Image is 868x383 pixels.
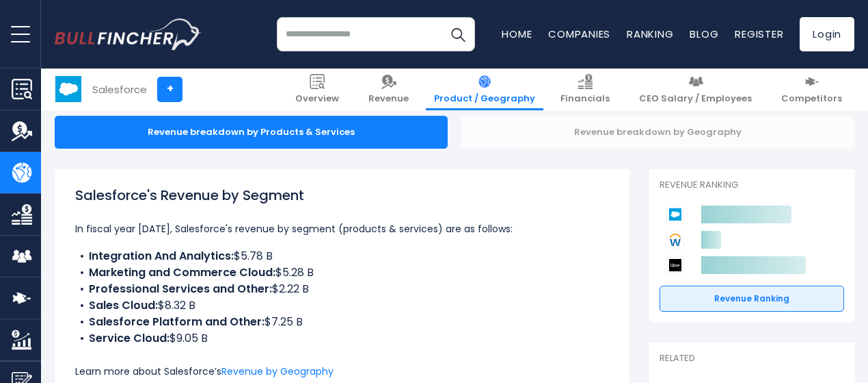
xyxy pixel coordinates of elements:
[461,116,854,149] div: Revenue breakdown by Geography
[781,93,842,105] span: Competitors
[89,330,169,346] b: Service Cloud:
[368,93,409,105] span: Revenue
[75,185,608,206] h1: Salesforce's Revenue by Segment
[502,27,532,41] a: Home
[639,93,752,105] span: CEO Salary / Employees
[75,248,608,264] li: $5.78 B
[441,17,475,51] button: Search
[660,180,844,191] p: Revenue Ranking
[426,69,543,110] a: Product / Geography
[75,221,608,237] p: In fiscal year [DATE], Salesforce's revenue by segment (products & services) are as follows:
[666,206,684,223] img: Salesforce competitors logo
[55,76,81,102] img: CRM logo
[627,27,673,41] a: Ranking
[55,18,202,50] img: bullfincher logo
[75,264,608,281] li: $5.28 B
[75,314,608,330] li: $7.25 B
[800,17,854,51] a: Login
[360,69,417,110] a: Revenue
[92,82,147,97] div: Salesforce
[666,256,684,274] img: Uber Technologies competitors logo
[552,69,618,110] a: Financials
[660,353,844,365] p: Related
[89,297,158,313] b: Sales Cloud:
[434,93,535,105] span: Product / Geography
[89,281,272,297] b: Professional Services and Other:
[55,18,202,50] a: Go to homepage
[157,77,182,102] a: +
[560,93,610,105] span: Financials
[75,297,608,314] li: $8.32 B
[75,363,608,380] p: Learn more about Salesforce’s
[735,27,783,41] a: Register
[295,93,339,105] span: Overview
[89,264,275,280] b: Marketing and Commerce Cloud:
[55,116,448,149] div: Revenue breakdown by Products & Services
[660,286,844,312] a: Revenue Ranking
[287,69,347,110] a: Overview
[773,69,850,110] a: Competitors
[75,330,608,347] li: $9.05 B
[89,248,234,264] b: Integration And Analytics:
[89,314,265,330] b: Salesforce Platform and Other:
[548,27,610,41] a: Companies
[631,69,760,110] a: CEO Salary / Employees
[221,365,334,378] a: Revenue by Geography
[666,231,684,249] img: Workday competitors logo
[75,281,608,297] li: $2.22 B
[690,27,718,41] a: Blog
